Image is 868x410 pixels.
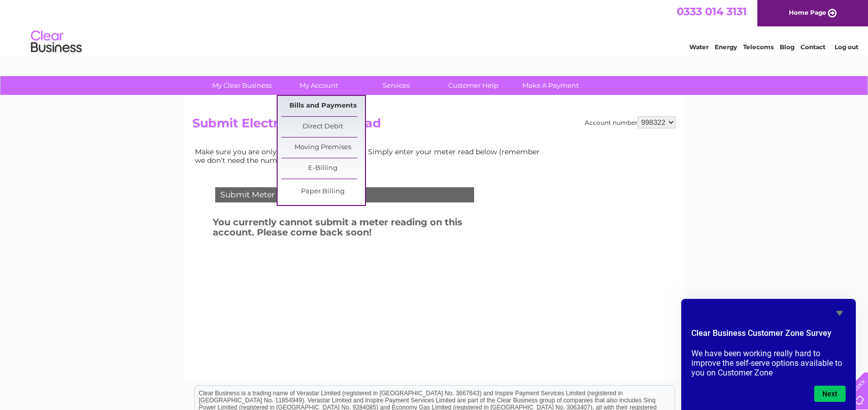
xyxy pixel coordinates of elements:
h2: Clear Business Customer Zone Survey [691,327,846,345]
div: Account number [585,116,676,128]
a: My Account [277,76,361,95]
a: 0333 014 3131 [677,5,747,18]
h3: You currently cannot submit a meter reading on this account. Please come back soon! [213,215,501,243]
a: Log out [834,43,858,51]
a: Telecoms [743,43,774,51]
a: Water [689,43,709,51]
div: Clear Business is a trading name of Verastar Limited (registered in [GEOGRAPHIC_DATA] No. 3667643... [195,6,675,49]
a: Make A Payment [509,76,592,95]
a: Services [354,76,438,95]
a: Direct Debit [281,117,365,137]
button: Hide survey [833,307,846,319]
a: Customer Help [431,76,515,95]
p: We have been working really hard to improve the self-serve options available to you on Customer Zone [691,349,846,378]
a: Bills and Payments [281,96,365,116]
a: Paper Billing [281,182,365,202]
a: Contact [800,43,825,51]
a: Moving Premises [281,138,365,158]
div: Clear Business Customer Zone Survey [691,307,846,402]
img: logo.png [30,26,82,57]
h2: Submit Electricity Meter Read [192,116,676,135]
a: E-Billing [281,158,365,179]
div: Submit Meter Read [215,187,474,202]
a: Energy [715,43,737,51]
button: Next question [814,386,846,402]
td: Make sure you are only paying for what you use. Simply enter your meter read below (remember we d... [192,145,548,166]
a: Blog [780,43,794,51]
a: My Clear Business [200,76,284,95]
